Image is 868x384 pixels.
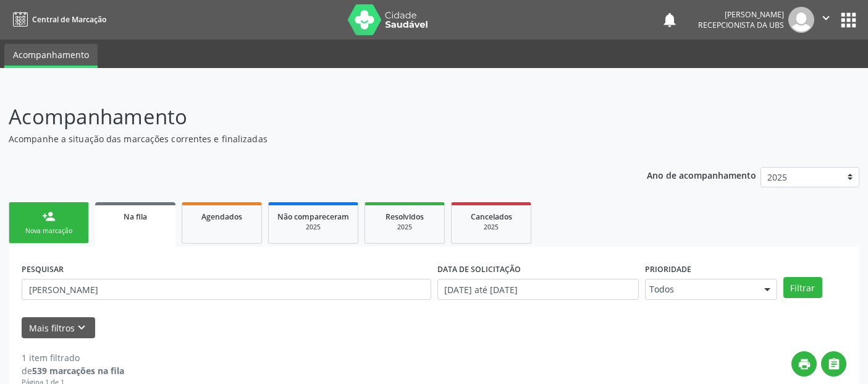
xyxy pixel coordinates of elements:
[661,11,678,28] button: notifications
[9,132,604,145] p: Acompanhe a situação das marcações correntes e finalizadas
[277,223,349,232] div: 2025
[22,260,64,279] label: PESQUISAR
[838,9,859,31] button: apps
[798,357,811,371] i: print
[42,210,56,223] div: person_add
[75,321,88,335] i: keyboard_arrow_down
[32,365,124,377] strong: 539 marcações na fila
[460,223,522,232] div: 2025
[22,364,124,377] div: de
[22,279,431,300] input: Nome, CNS
[471,211,512,222] span: Cancelados
[647,167,756,182] p: Ano de acompanhamento
[22,317,95,339] button: Mais filtroskeyboard_arrow_down
[201,211,242,222] span: Agendados
[18,226,80,236] div: Nova marcação
[4,44,98,68] a: Acompanhamento
[277,211,349,222] span: Não compareceram
[827,357,841,371] i: 
[814,7,838,33] button: 
[788,7,814,33] img: img
[791,351,817,377] button: print
[9,9,106,30] a: Central de Marcação
[821,351,846,377] button: 
[649,283,752,296] span: Todos
[124,211,147,222] span: Na fila
[645,260,691,279] label: Prioridade
[32,14,106,25] span: Central de Marcação
[783,277,822,298] button: Filtrar
[374,223,436,232] div: 2025
[9,101,604,132] p: Acompanhamento
[437,260,521,279] label: DATA DE SOLICITAÇÃO
[819,11,833,25] i: 
[386,211,424,222] span: Resolvidos
[437,279,639,300] input: Selecione um intervalo
[22,351,124,364] div: 1 item filtrado
[698,9,784,20] div: [PERSON_NAME]
[698,20,784,30] span: Recepcionista da UBS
